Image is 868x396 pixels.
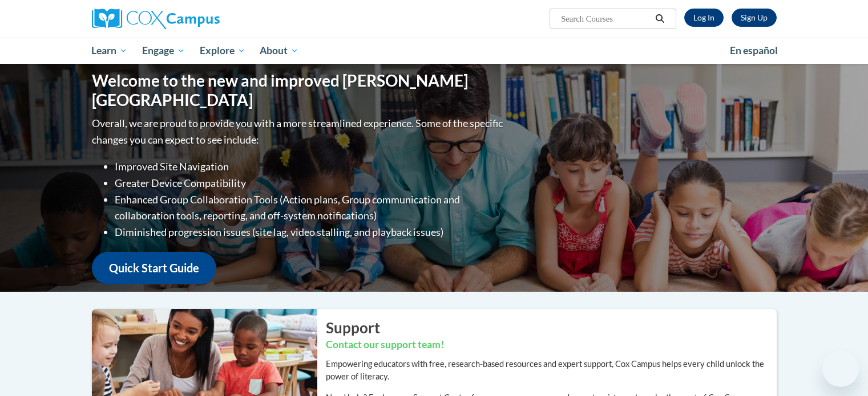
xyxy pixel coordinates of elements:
iframe: Button to launch messaging window [822,350,859,387]
li: Diminished progression issues (site lag, video stalling, and playback issues) [115,224,506,240]
a: Register [732,9,777,27]
a: Learn [84,38,135,64]
a: Cox Campus [92,9,309,29]
a: Explore [192,38,253,64]
a: About [252,38,306,64]
li: Enhanced Group Collaboration Tools (Action plans, Group communication and collaboration tools, re... [115,191,506,224]
span: Explore [200,44,245,58]
img: Cox Campus [92,9,220,29]
a: En español [722,39,785,63]
h3: Contact our support team! [326,338,777,352]
p: Overall, we are proud to provide you with a more streamlined experience. Some of the specific cha... [92,115,506,148]
input: Search Courses [560,12,651,26]
span: About [260,44,298,58]
span: En español [730,44,778,56]
p: Empowering educators with free, research-based resources and expert support, Cox Campus helps eve... [326,358,777,383]
li: Improved Site Navigation [115,158,506,175]
h2: Support [326,317,777,338]
span: Learn [91,44,127,58]
h1: Welcome to the new and improved [PERSON_NAME][GEOGRAPHIC_DATA] [92,71,506,109]
a: Log In [684,9,724,27]
button: Search [651,12,668,26]
div: Main menu [75,38,794,64]
span: Engage [142,44,185,58]
a: Engage [135,38,192,64]
a: Quick Start Guide [92,252,216,284]
li: Greater Device Compatibility [115,175,506,191]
